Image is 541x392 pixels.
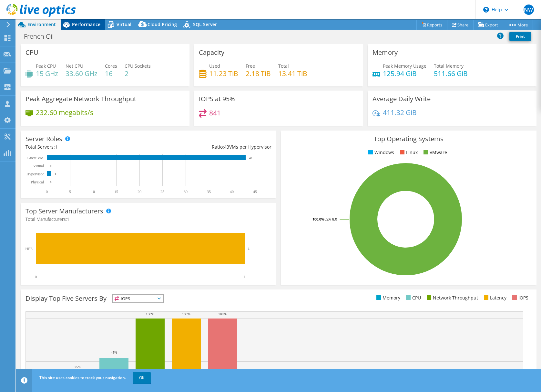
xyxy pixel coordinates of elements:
h3: Memory [373,49,398,56]
h3: CPU [26,49,38,56]
li: Network Throughput [425,294,478,301]
text: 45 [253,190,257,194]
span: Cores [105,63,117,69]
text: 25 [160,190,164,194]
text: Physical [31,180,44,184]
text: 0 [35,275,37,279]
h3: Capacity [199,49,224,56]
h4: 13.41 TiB [278,70,307,77]
h3: Top Operating Systems [286,135,532,142]
text: 0 [50,181,52,184]
span: Net CPU [66,63,83,69]
svg: \n [483,7,489,13]
h3: Top Server Manufacturers [26,208,103,215]
h4: 11.23 TiB [209,70,238,77]
span: 43 [224,144,229,150]
div: Total Servers: [26,143,148,151]
h1: French Oil [21,33,64,40]
text: 40 [230,190,234,194]
tspan: ESXi 8.0 [324,217,337,221]
h3: IOPS at 95% [199,95,235,103]
text: 15 [114,190,118,194]
text: 5 [69,190,71,194]
text: 43 [249,156,252,160]
text: 100% [218,312,227,316]
span: Total [278,63,289,69]
span: Free [246,63,255,69]
text: 0 [46,190,48,194]
li: Memory [375,294,400,301]
h4: 125.94 GiB [383,70,426,77]
text: 100% [182,312,190,316]
h4: 33.60 GHz [66,70,97,77]
a: OK [133,372,151,384]
h3: Server Roles [26,135,62,142]
text: 1 [244,275,246,279]
text: 45% [111,350,117,354]
span: Cloud Pricing [148,21,177,27]
span: 1 [67,216,69,222]
span: This site uses cookies to track your navigation. [39,375,126,380]
h4: Total Manufacturers: [26,216,271,223]
text: Virtual [33,164,44,168]
h3: Peak Aggregate Network Throughput [26,95,136,103]
text: 25% [75,365,81,369]
h4: 15 GHz [36,70,58,77]
li: Linux [398,149,418,156]
li: Latency [482,294,506,301]
text: 20 [138,190,141,194]
text: Hypervisor [26,172,44,176]
li: IOPS [511,294,528,301]
li: VMware [422,149,447,156]
span: IOPS [113,295,163,302]
text: HPE [25,247,33,251]
span: Performance [72,21,100,27]
h4: 2 [125,70,151,77]
h4: 232.60 megabits/s [36,109,93,116]
tspan: 100.0% [312,217,324,221]
a: Export [473,20,503,30]
li: Windows [367,149,394,156]
li: CPU [404,294,421,301]
text: Guest VM [27,156,44,160]
h4: 2.18 TiB [246,70,271,77]
a: More [503,20,533,30]
h4: 841 [209,109,221,116]
a: Print [509,32,531,41]
text: 30 [184,190,188,194]
a: Share [447,20,474,30]
text: 35 [207,190,211,194]
span: Used [209,63,220,69]
text: 1 [55,172,56,176]
text: 10 [91,190,95,194]
text: 100% [146,312,154,316]
h3: Average Daily Write [373,95,431,103]
span: Virtual [117,21,131,27]
h4: 411.32 GiB [383,109,417,116]
span: Total Memory [434,63,464,69]
a: Reports [416,20,447,30]
text: 1 [248,247,250,250]
span: 1 [55,144,57,150]
span: Peak Memory Usage [383,63,426,69]
h4: 511.66 GiB [434,70,468,77]
span: NW [524,5,534,15]
h4: 16 [105,70,117,77]
span: Environment [27,21,56,27]
span: CPU Sockets [125,63,151,69]
div: Ratio: VMs per Hypervisor [148,143,271,151]
span: SQL Server [193,21,217,27]
text: 0 [50,164,52,168]
span: Peak CPU [36,63,56,69]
